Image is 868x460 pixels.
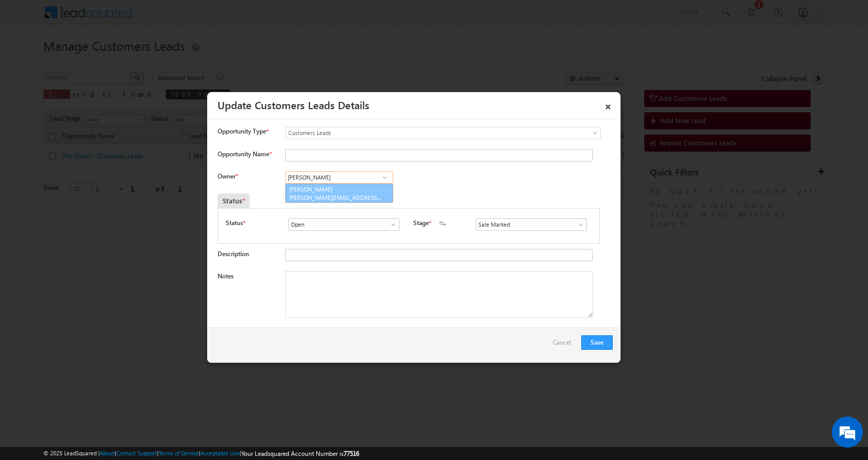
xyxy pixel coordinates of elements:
[285,127,601,139] a: Customers Leads
[218,172,238,180] label: Owner
[476,218,587,231] input: Type to Search
[200,450,240,456] a: Acceptable Use
[285,171,393,184] input: Type to Search
[599,96,617,114] a: ×
[100,450,115,456] a: About
[286,128,559,138] span: Customers Leads
[226,218,243,228] label: Status
[378,172,391,183] a: Show All Items
[218,127,266,136] span: Opportunity Type
[43,449,359,458] span: © 2025 LeadSquared | | | | |
[218,150,271,158] label: Opportunity Name
[553,335,576,355] a: Cancel
[581,335,613,350] button: Save
[159,450,199,456] a: Terms of Service
[384,219,397,230] a: Show All Items
[218,194,250,208] div: Status
[285,184,393,203] a: [PERSON_NAME]
[218,250,249,258] label: Description
[241,450,359,457] span: Your Leadsquared Account Number is
[413,218,429,228] label: Stage
[218,272,234,280] label: Notes
[571,219,584,230] a: Show All Items
[116,450,157,456] a: Contact Support
[289,194,382,201] span: [PERSON_NAME][EMAIL_ADDRESS][DOMAIN_NAME]
[218,97,369,112] a: Update Customers Leads Details
[344,450,359,457] span: 77516
[288,218,399,231] input: Type to Search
